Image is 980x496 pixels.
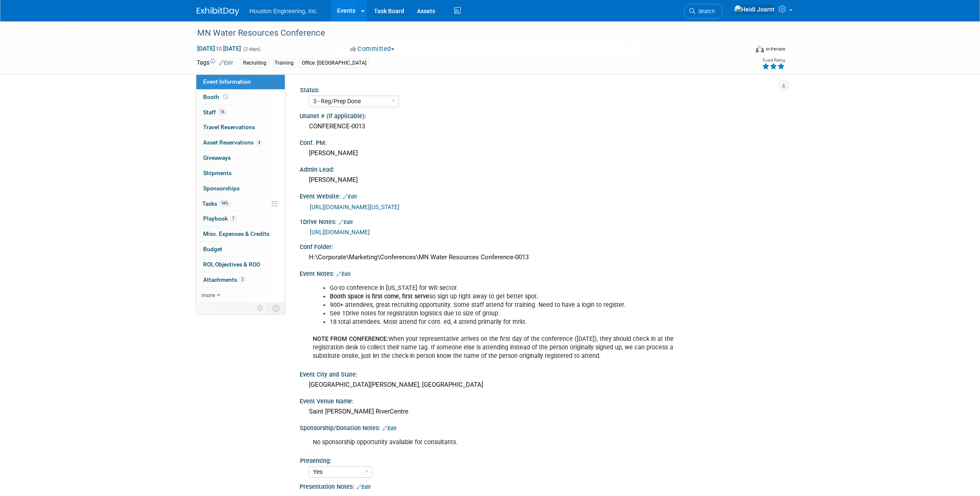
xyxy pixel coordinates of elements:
[310,229,370,235] a: [URL][DOMAIN_NAME]
[272,59,296,68] div: Training
[306,251,777,264] div: H:\Corporate\Marketing\Conferences\MN Water Resources Conference-0013
[339,219,353,225] a: Edit
[306,405,777,418] div: Saint [PERSON_NAME] RiverCentre
[194,26,735,41] div: MN Water Resources Conference
[300,241,783,251] div: Conf Folder:
[196,135,285,150] a: Asset Reservations4
[307,434,690,451] div: No sponsorship opportunity available for consultants.
[201,292,215,298] span: more
[300,190,783,201] div: Event Website:
[762,58,785,62] div: Event Rating
[203,185,240,192] span: Sponsorships
[765,46,785,52] div: In-Person
[203,276,246,283] span: Attachments
[196,90,285,105] a: Booth
[196,227,285,241] a: Misc. Expenses & Credits
[306,120,777,133] div: CONFERENCE-0013
[196,166,285,181] a: Shipments
[343,194,357,200] a: Edit
[330,318,685,326] li: 18 total attendees. Most attend for cont. ed, 4 attend primarily for mrkt.
[221,94,229,100] span: Booth not reserved yet
[313,335,388,343] b: NOTE FROM CONFERENCE:
[197,45,241,52] span: [DATE] [DATE]
[203,139,262,146] span: Asset Reservations
[196,288,285,303] a: more
[241,59,269,68] div: Recruiting
[196,211,285,226] a: Playbook7
[243,46,261,52] span: (2 days)
[337,271,351,277] a: Edit
[307,280,690,365] div: When your representative arrives on the first day of the conference ([DATE]), they should check i...
[300,454,779,465] div: Presenting:
[253,303,268,314] td: Personalize Event Tab Strip
[695,8,715,14] span: Search
[306,147,777,160] div: [PERSON_NAME]
[203,78,251,85] span: Event Information
[203,94,229,100] span: Booth
[203,109,227,116] span: Staff
[330,292,685,301] li: so sign up right away to get better spot.
[300,163,783,174] div: Admin Lead:
[734,5,775,14] img: Heidi Joarnt
[239,276,246,283] span: 3
[330,309,685,318] li: See 1Drive notes for registration logistics due to size of group.
[299,59,369,68] div: Office: [GEOGRAPHIC_DATA]
[268,303,285,314] td: Toggle Event Tabs
[203,215,236,222] span: Playbook
[306,173,777,187] div: [PERSON_NAME]
[203,261,260,268] span: ROI, Objectives & ROO
[310,204,399,210] a: [URL][DOMAIN_NAME][US_STATE]
[215,45,223,52] span: to
[300,395,783,405] div: Event Venue Name:
[756,45,764,52] img: Format-Inperson.png
[300,422,783,433] div: Sponsorship/Donation Notes:
[300,480,783,491] div: Presentation Notes:
[300,267,783,278] div: Event Notes:
[196,105,285,120] a: Staff16
[196,196,285,211] a: Tasks94%
[196,272,285,287] a: Attachments3
[219,200,231,207] span: 94%
[202,200,231,207] span: Tasks
[300,84,779,94] div: Status:
[196,74,285,89] a: Event Information
[196,257,285,272] a: ROI, Objectives & ROO
[203,230,269,237] span: Misc. Expenses & Credits
[203,124,255,130] span: Travel Reservations
[330,301,685,309] li: 900+ attendees, great recruiting opportunity. Some staff attend for training. Need to have a logi...
[203,170,232,176] span: Shipments
[382,425,397,431] a: Edit
[306,378,777,391] div: [GEOGRAPHIC_DATA][PERSON_NAME], [GEOGRAPHIC_DATA]
[330,284,685,292] li: Go-to conference in [US_STATE] for WR sector.
[698,44,785,57] div: Event Format
[300,110,783,120] div: Unanet # (if applicable):
[684,4,723,19] a: Search
[196,120,285,135] a: Travel Reservations
[219,60,233,66] a: Edit
[203,246,222,252] span: Budget
[300,136,783,147] div: Conf. PM:
[300,368,783,379] div: Event City and State:
[300,215,783,227] div: 1Drive Notes:
[357,484,371,490] a: Edit
[197,7,239,16] img: ExhibitDay
[196,181,285,196] a: Sponsorships
[347,45,398,54] button: Committed
[330,293,429,300] b: Booth space is first come, first serve
[256,139,262,146] span: 4
[230,215,236,222] span: 7
[249,8,318,14] span: Houston Engineering, Inc.
[197,58,233,68] td: Tags
[196,242,285,257] a: Budget
[203,154,231,161] span: Giveaways
[218,109,227,115] span: 16
[196,150,285,165] a: Giveaways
